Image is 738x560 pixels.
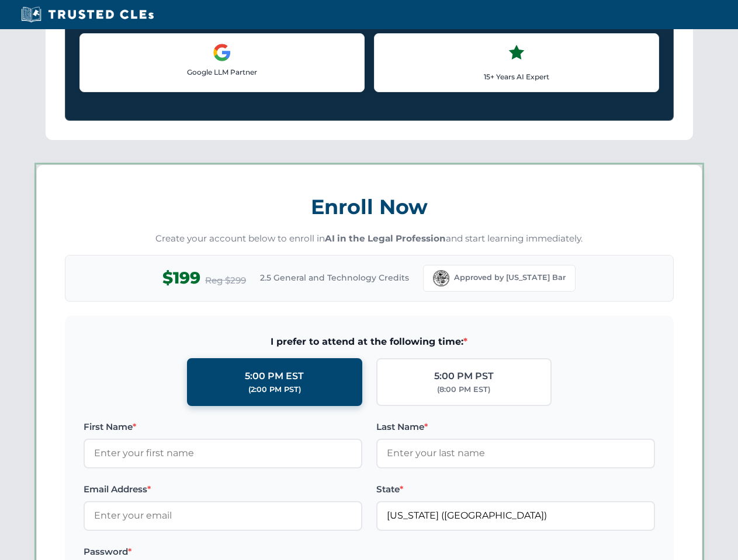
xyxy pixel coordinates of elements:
label: First Name [84,420,362,434]
label: State [376,482,655,496]
input: Enter your last name [376,439,655,468]
h3: Enroll Now [65,188,674,225]
div: (2:00 PM PST) [248,384,301,395]
div: (8:00 PM EST) [437,384,490,395]
span: Reg $299 [205,274,246,288]
span: Approved by [US_STATE] Bar [454,272,566,283]
input: Florida (FL) [376,501,655,530]
span: $199 [162,265,200,291]
img: Google [213,43,231,62]
strong: AI in the Legal Profession [325,233,446,244]
span: I prefer to attend at the following time: [84,334,655,349]
label: Last Name [376,420,655,434]
p: Google LLM Partner [89,66,355,78]
img: Trusted CLEs [18,6,157,23]
p: 15+ Years AI Expert [384,71,649,82]
div: 5:00 PM PST [434,369,494,384]
div: 5:00 PM EST [245,369,304,384]
p: Create your account below to enroll in and start learning immediately. [65,232,674,246]
label: Password [84,545,362,559]
input: Enter your email [84,501,362,530]
label: Email Address [84,482,362,496]
input: Enter your first name [84,439,362,468]
img: Florida Bar [433,270,449,286]
span: 2.5 General and Technology Credits [260,271,409,284]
